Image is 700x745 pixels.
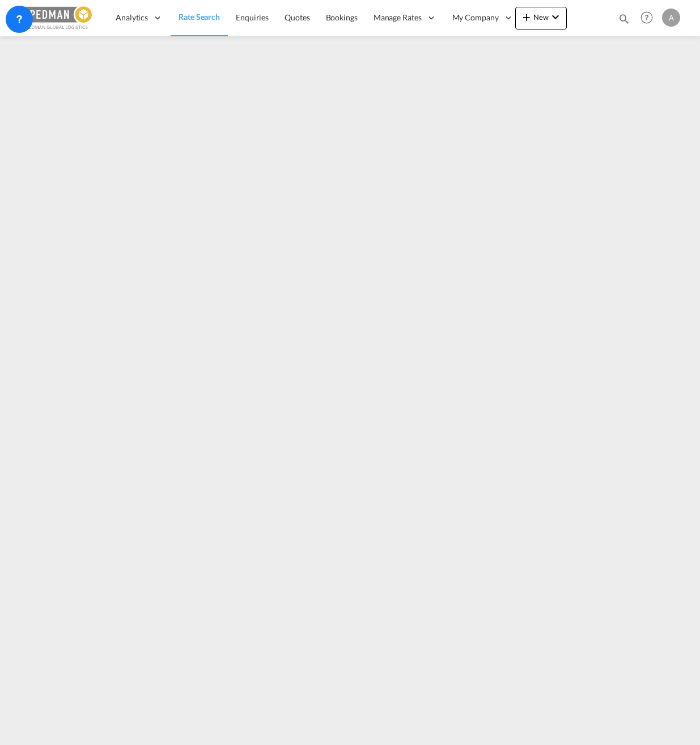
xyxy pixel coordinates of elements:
div: A [662,9,680,27]
span: Quotes [285,12,309,22]
span: Help [637,8,656,27]
div: icon-magnify [618,12,630,29]
span: Manage Rates [374,12,422,23]
span: New [520,12,562,22]
span: Bookings [326,12,358,22]
span: My Company [452,12,499,23]
div: Help [637,8,662,28]
md-icon: icon-chevron-down [549,10,562,24]
md-icon: icon-magnify [618,12,630,25]
span: Rate Search [179,12,220,22]
span: Enquiries [236,12,269,22]
span: Analytics [116,12,148,23]
button: icon-plus 400-fgNewicon-chevron-down [515,7,567,29]
img: c12ca350ff1b11efb6b291369744d907.png [17,5,94,31]
md-icon: icon-plus 400-fg [520,10,533,24]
